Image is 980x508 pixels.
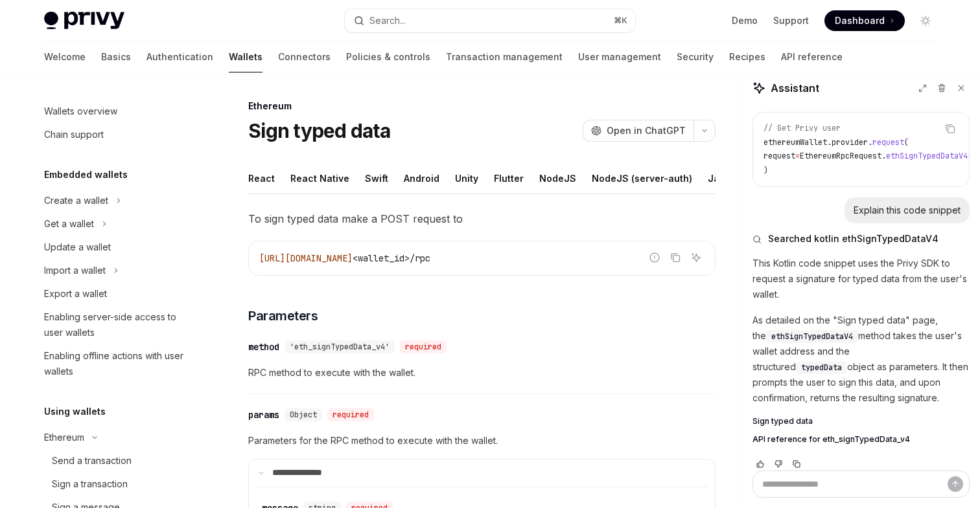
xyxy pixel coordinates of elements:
[455,163,478,193] div: Unity
[345,9,635,32] button: Open search
[904,137,909,148] span: (
[801,362,842,373] span: typedData
[771,331,853,342] span: ethSignTypedDataV4
[752,232,970,245] button: Searched kotlin ethSignTypedDataV4
[248,119,390,142] h1: Sign typed data
[101,41,131,72] a: Basics
[752,256,970,302] p: This Kotlin code snippet uses the Privy SDK to request a signature for typed data from the user's...
[44,430,84,445] div: Ethereum
[34,189,200,212] button: Toggle Create a wallet section
[34,236,200,259] a: Update a wallet
[915,10,936,31] button: Toggle dark mode
[824,10,905,31] a: Dashboard
[795,151,800,161] span: =
[44,263,106,278] div: Import a wallet
[400,340,447,353] div: required
[44,41,86,72] a: Welcome
[34,100,200,123] a: Wallets overview
[732,14,758,27] a: Demo
[248,365,716,381] span: RPC method to execute with the wallet.
[248,100,716,113] div: Ethereum
[872,137,904,148] span: request
[752,434,970,445] a: API reference for eth_signTypedData_v4
[248,307,318,325] span: Parameters
[353,252,430,264] span: <wallet_id>/rpc
[773,14,809,27] a: Support
[646,249,663,266] button: Report incorrect code
[44,216,94,232] div: Get a wallet
[44,404,106,419] h5: Using wallets
[34,472,200,496] a: Sign a transaction
[44,12,124,30] img: light logo
[34,282,200,305] a: Export a wallet
[44,104,117,119] div: Wallets overview
[688,249,705,266] button: Ask AI
[800,151,886,161] span: EthereumRpcRequest.
[752,313,970,406] p: As detailed on the "Sign typed data" page, the method takes the user's wallet address and the str...
[708,163,730,193] div: Java
[539,163,576,193] div: NodeJS
[789,458,804,470] button: Copy chat response
[290,163,349,193] div: React Native
[259,252,353,264] span: [URL][DOMAIN_NAME]
[44,167,128,182] h5: Embedded wallets
[44,286,107,302] div: Export a wallet
[768,232,939,245] span: Searched kotlin ethSignTypedDataV4
[404,163,439,193] div: Android
[729,41,765,72] a: Recipes
[592,163,692,193] div: NodeJS (server-auth)
[764,137,872,148] span: ethereumWallet.provider.
[446,41,563,72] a: Transaction management
[835,14,885,27] span: Dashboard
[34,426,200,449] button: Toggle Ethereum section
[578,41,661,72] a: User management
[752,416,813,426] span: Sign typed data
[607,124,686,137] span: Open in ChatGPT
[771,458,786,470] button: Vote that response was not good
[771,80,819,96] span: Assistant
[278,41,331,72] a: Connectors
[44,193,108,208] div: Create a wallet
[52,453,132,469] div: Send a transaction
[942,120,959,137] button: Copy the contents from the code block
[146,41,213,72] a: Authentication
[677,41,714,72] a: Security
[494,163,524,193] div: Flutter
[52,476,128,492] div: Sign a transaction
[248,210,716,228] span: To sign typed data make a POST request to
[614,16,627,26] span: ⌘ K
[248,163,275,193] div: React
[886,151,968,161] span: ethSignTypedDataV4
[781,41,843,72] a: API reference
[854,204,961,217] div: Explain this code snippet
[948,476,963,492] button: Send message
[290,410,317,420] span: Object
[44,127,104,142] div: Chain support
[44,309,192,340] div: Enabling server-side access to user wallets
[752,458,768,470] button: Vote that response was good
[764,165,768,175] span: )
[346,41,430,72] a: Policies & controls
[752,434,910,445] span: API reference for eth_signTypedData_v4
[327,408,374,421] div: required
[229,41,262,72] a: Wallets
[44,239,111,255] div: Update a wallet
[34,305,200,344] a: Enabling server-side access to user wallets
[248,433,716,448] span: Parameters for the RPC method to execute with the wallet.
[248,408,279,421] div: params
[752,416,970,426] a: Sign typed data
[365,163,388,193] div: Swift
[764,151,795,161] span: request
[34,212,200,236] button: Toggle Get a wallet section
[764,123,841,133] span: // Get Privy user
[34,344,200,383] a: Enabling offline actions with user wallets
[752,470,970,498] textarea: Ask a question...
[583,120,694,142] button: Open in ChatGPT
[34,449,200,472] a: Send a transaction
[44,348,192,379] div: Enabling offline actions with user wallets
[667,249,684,266] button: Copy the contents from the code block
[34,259,200,282] button: Toggle Import a wallet section
[369,13,406,28] div: Search...
[34,123,200,146] a: Chain support
[290,342,390,352] span: 'eth_signTypedData_v4'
